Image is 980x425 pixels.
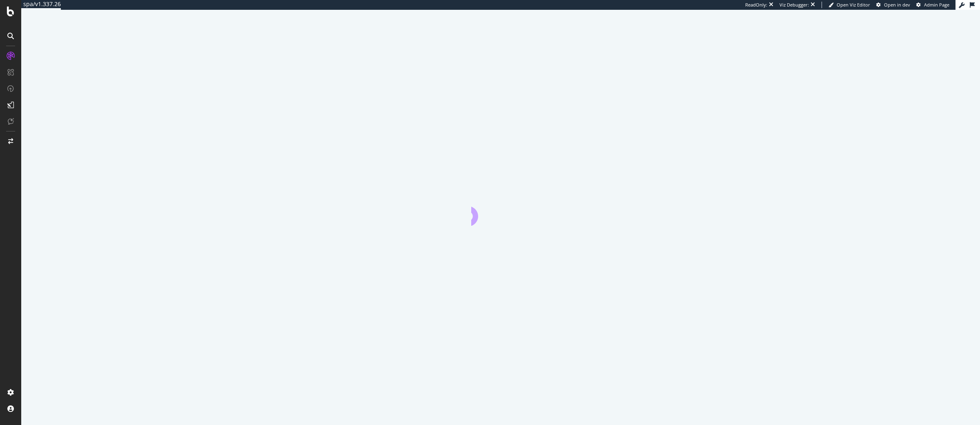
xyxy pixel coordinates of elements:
a: Open in dev [876,2,910,8]
div: ReadOnly: [745,2,767,8]
span: Admin Page [924,2,949,8]
a: Admin Page [916,2,949,8]
span: Open in dev [884,2,910,8]
span: Open Viz Editor [837,2,870,8]
div: animation [471,196,530,226]
div: Viz Debugger: [780,2,809,8]
a: Open Viz Editor [829,2,870,8]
